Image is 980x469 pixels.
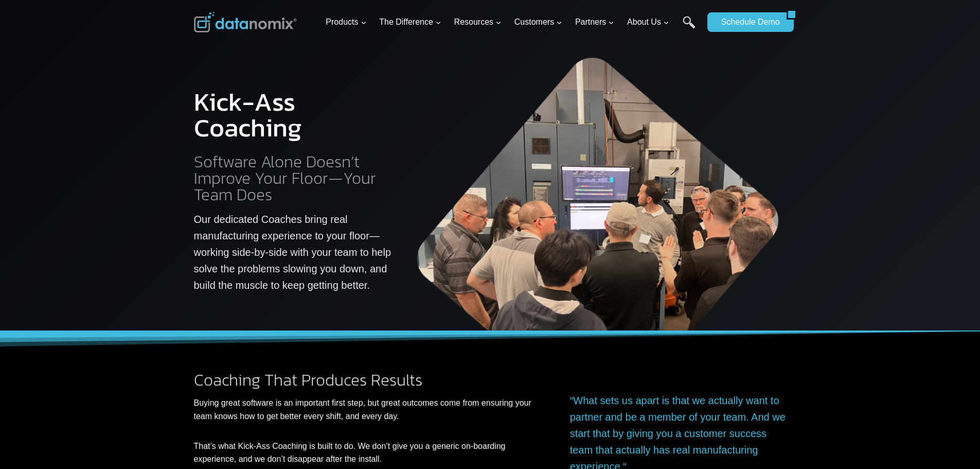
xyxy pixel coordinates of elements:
h1: Kick-Ass Coaching [194,89,393,141]
img: Datanomix Kick-Ass Coaching [409,51,787,331]
span: Customers [514,15,562,29]
p: Buying great software is an important first step, but great outcomes come from ensuring your team... [194,396,541,423]
span: The Difference [379,15,441,29]
span: About Us [627,15,669,29]
nav: Primary Navigation [322,6,702,39]
p: That’s what Kick-Ass Coaching is built to do. We don’t give you a generic on-boarding experience,... [194,440,541,466]
span: Resources [454,15,502,29]
p: Our dedicated Coaches bring real manufacturing experience to your floor—working side-by-side with... [194,211,393,293]
img: Datanomix [194,12,297,32]
a: Search [683,16,696,39]
a: Schedule Demo [707,12,787,32]
span: Partners [575,15,614,29]
span: Products [326,15,366,29]
h2: Coaching That Produces Results [194,372,541,388]
h2: Software Alone Doesn’t Improve Your Floor—Your Team Does [194,153,393,203]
